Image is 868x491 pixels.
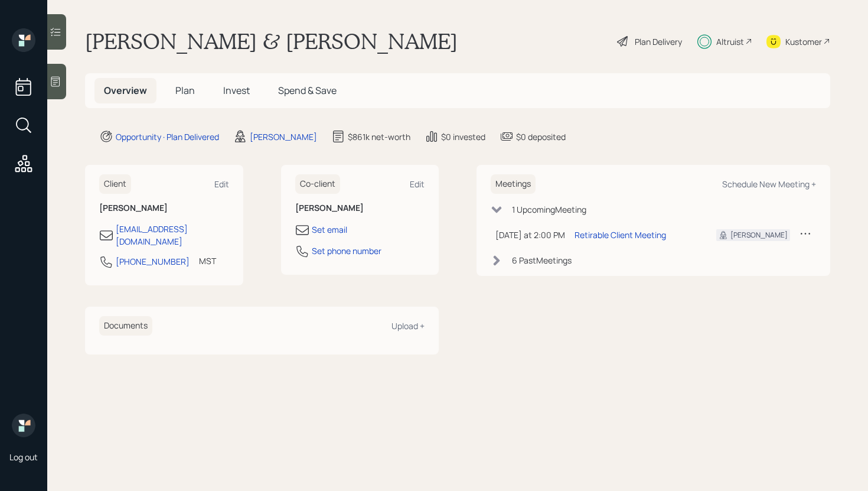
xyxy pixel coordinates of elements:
[116,255,190,268] div: [PHONE_NUMBER]
[99,316,152,336] h6: Documents
[199,255,216,267] div: MST
[278,84,337,97] span: Spend & Save
[104,84,147,97] span: Overview
[99,203,229,213] h6: [PERSON_NAME]
[9,451,38,463] div: Log out
[85,28,458,54] h1: [PERSON_NAME] & [PERSON_NAME]
[410,178,425,190] div: Edit
[785,35,822,48] div: Kustomer
[223,84,250,97] span: Invest
[116,131,219,143] div: Opportunity · Plan Delivered
[730,230,788,240] div: [PERSON_NAME]
[214,178,229,190] div: Edit
[312,245,381,257] div: Set phone number
[716,35,744,48] div: Altruist
[295,203,425,213] h6: [PERSON_NAME]
[516,131,566,143] div: $0 deposited
[441,131,485,143] div: $0 invested
[348,131,410,143] div: $861k net-worth
[295,174,340,194] h6: Co-client
[575,229,666,241] div: Retirable Client Meeting
[116,223,229,248] div: [EMAIL_ADDRESS][DOMAIN_NAME]
[391,320,425,331] div: Upload +
[635,35,682,48] div: Plan Delivery
[12,414,35,437] img: retirable_logo.png
[512,203,586,216] div: 1 Upcoming Meeting
[722,178,816,190] div: Schedule New Meeting +
[99,174,131,194] h6: Client
[491,174,536,194] h6: Meetings
[250,131,317,143] div: [PERSON_NAME]
[512,254,572,266] div: 6 Past Meeting s
[495,229,565,241] div: [DATE] at 2:00 PM
[175,84,195,97] span: Plan
[312,223,347,236] div: Set email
